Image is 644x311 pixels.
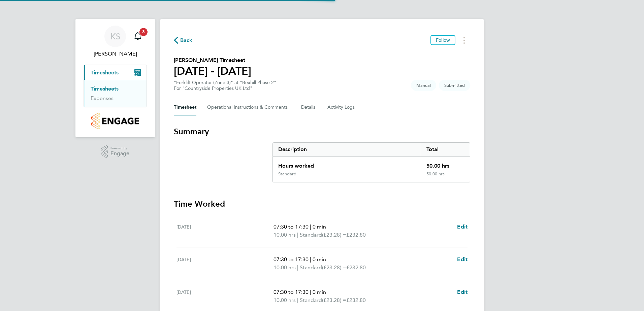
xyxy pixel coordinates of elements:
[313,256,326,263] span: 0 min
[297,297,298,303] span: |
[273,289,309,295] span: 07:30 to 17:30
[110,32,120,41] span: KS
[297,232,298,238] span: |
[84,65,147,80] button: Timesheets
[457,223,468,230] span: Edit
[207,99,290,115] button: Operational Instructions & Comments
[174,85,276,91] div: For "Countryside Properties UK Ltd"
[139,28,148,36] span: 3
[91,85,119,92] a: Timesheets
[174,36,193,44] button: Back
[457,289,468,295] span: Edit
[176,223,273,239] div: [DATE]
[180,36,193,44] span: Back
[174,80,276,91] div: "Forklift Operator (Zone 3)" at "Bexhill Phase 2"
[313,223,326,230] span: 0 min
[176,255,273,272] div: [DATE]
[75,19,155,137] nav: Main navigation
[310,289,311,295] span: |
[346,232,366,238] span: £232.80
[297,264,298,271] span: |
[439,80,470,91] span: This timesheet is Submitted.
[310,223,311,230] span: |
[436,37,450,43] span: Follow
[322,232,346,238] span: (£23.28) =
[101,145,130,158] a: Powered byEngage
[131,26,144,47] a: 3
[457,288,468,296] a: Edit
[273,297,296,303] span: 10.00 hrs
[174,56,251,64] h2: [PERSON_NAME] Timesheet
[457,255,468,264] a: Edit
[300,231,322,239] span: Standard
[278,171,296,177] div: Standard
[174,99,196,115] button: Timesheet
[421,171,470,182] div: 50.00 hrs
[273,256,309,263] span: 07:30 to 17:30
[84,26,147,58] a: KS[PERSON_NAME]
[313,289,326,295] span: 0 min
[84,50,147,58] span: Kevin Shannon
[346,297,366,303] span: £232.80
[110,151,129,157] span: Engage
[346,264,366,271] span: £232.80
[322,297,346,303] span: (£23.28) =
[322,264,346,271] span: (£23.28) =
[300,264,322,272] span: Standard
[91,69,119,76] span: Timesheets
[273,223,309,230] span: 07:30 to 17:30
[174,199,470,209] h3: Time Worked
[310,256,311,263] span: |
[84,113,147,129] a: Go to home page
[301,99,317,115] button: Details
[430,35,455,45] button: Follow
[421,157,470,171] div: 50.00 hrs
[272,142,470,182] div: Summary
[273,232,296,238] span: 10.00 hrs
[174,126,470,137] h3: Summary
[411,80,436,91] span: This timesheet was manually created.
[457,223,468,231] a: Edit
[327,99,356,115] button: Activity Logs
[300,296,322,304] span: Standard
[174,64,251,78] h1: [DATE] - [DATE]
[421,143,470,156] div: Total
[91,95,114,101] a: Expenses
[273,143,421,156] div: Description
[84,80,147,107] div: Timesheets
[457,256,468,263] span: Edit
[273,157,421,171] div: Hours worked
[110,145,129,151] span: Powered by
[176,288,273,304] div: [DATE]
[458,35,470,45] button: Timesheets Menu
[273,264,296,271] span: 10.00 hrs
[91,113,139,129] img: countryside-properties-logo-retina.png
